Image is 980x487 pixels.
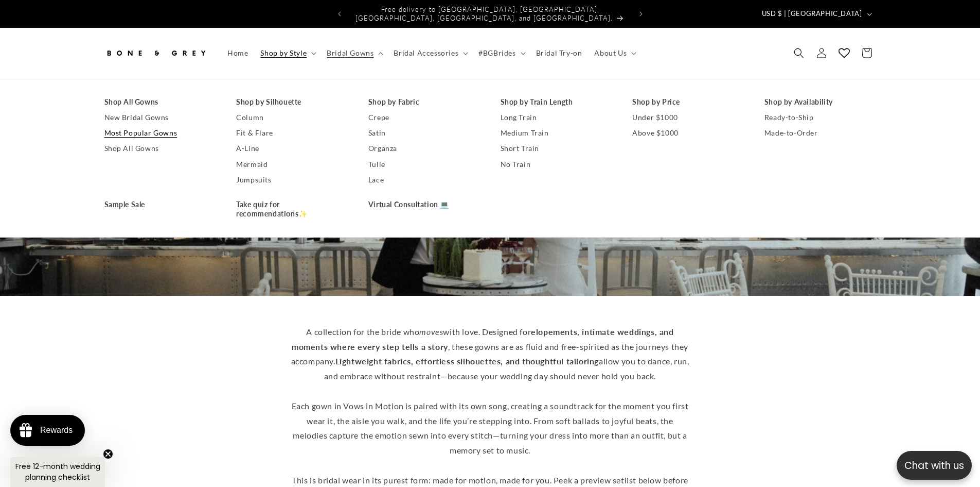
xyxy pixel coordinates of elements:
a: Sample Sale [104,197,216,212]
a: Shop All Gowns [104,141,216,156]
a: Bone and Grey Bridal [100,38,211,69]
strong: Lightweight fabrics, effortless silhouettes, and thoughtful tailoring [335,356,599,366]
span: Bridal Try-on [536,48,582,58]
a: Shop by Availability [764,94,876,110]
a: Mermaid [236,157,348,172]
img: Bone and Grey Bridal [104,42,207,64]
summary: Bridal Accessories [387,42,472,64]
p: Chat with us [897,458,972,473]
a: Shop by Train Length [501,94,612,110]
summary: Bridal Gowns [320,42,387,64]
a: No Train [501,157,612,172]
a: Shop by Price [632,94,744,110]
a: Organza [368,141,480,156]
a: Short Train [501,141,612,156]
button: Previous announcement [328,4,351,24]
summary: #BGBrides [472,42,529,64]
summary: Search [788,42,810,64]
a: Ready-to-Ship [764,110,876,125]
a: Crepe [368,110,480,125]
a: Above $1000 [632,125,744,141]
button: Next announcement [630,4,652,24]
span: Bridal Accessories [394,48,458,58]
a: Under $1000 [632,110,744,125]
summary: Shop by Style [254,42,320,64]
span: #BGBrides [478,48,515,58]
div: Rewards [40,426,73,435]
a: Take quiz for recommendations✨ [236,197,348,222]
a: Shop by Fabric [368,94,480,110]
span: Home [227,48,248,58]
strong: elopements, intimate weddings, and moments where every step tells a story [292,327,674,351]
a: Shop by Silhouette [236,94,348,110]
span: Bridal Gowns [327,48,373,58]
a: Lace [368,172,480,188]
a: Medium Train [501,125,612,141]
summary: About Us [588,42,640,64]
a: Satin [368,125,480,141]
a: Virtual Consultation 💻 [368,197,480,212]
a: Fit & Flare [236,125,348,141]
a: Column [236,110,348,125]
a: Made-to-Order [764,125,876,141]
span: Free 12-month wedding planning checklist [15,461,100,482]
a: Shop All Gowns [104,94,216,110]
span: Free delivery to [GEOGRAPHIC_DATA], [GEOGRAPHIC_DATA], [GEOGRAPHIC_DATA], [GEOGRAPHIC_DATA], and ... [355,5,613,22]
span: Shop by Style [260,48,307,58]
button: Close teaser [103,449,113,459]
div: Free 12-month wedding planning checklistClose teaser [10,457,105,487]
button: USD $ | [GEOGRAPHIC_DATA] [756,4,876,24]
span: USD $ | [GEOGRAPHIC_DATA] [762,9,862,19]
em: moves [419,327,443,337]
a: Tulle [368,157,480,172]
button: Open chatbox [897,451,972,480]
span: About Us [594,48,627,58]
a: A-Line [236,141,348,156]
a: Most Popular Gowns [104,125,216,141]
a: Home [221,42,254,64]
a: Long Train [501,110,612,125]
a: New Bridal Gowns [104,110,216,125]
a: Bridal Try-on [530,42,589,64]
a: Jumpsuits [236,172,348,188]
